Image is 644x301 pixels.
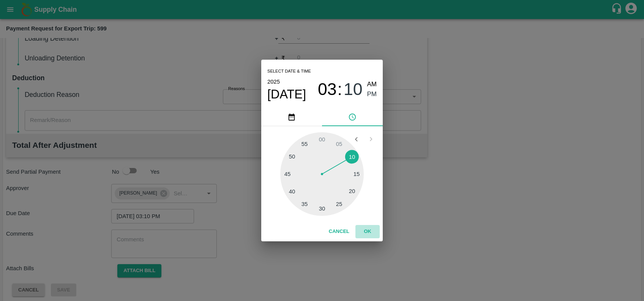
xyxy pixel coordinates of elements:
button: AM [367,79,377,90]
button: Cancel [326,225,352,238]
span: : [338,79,342,100]
span: Select date & time [267,66,311,77]
span: 10 [344,79,363,99]
button: PM [367,89,377,100]
button: 10 [344,79,363,100]
button: OK [355,225,380,238]
button: pick time [322,108,383,126]
button: [DATE] [267,87,306,102]
button: 03 [318,79,337,100]
button: Open previous view [349,132,363,146]
button: 2025 [267,77,280,87]
span: 03 [318,79,337,99]
button: pick date [261,108,322,126]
